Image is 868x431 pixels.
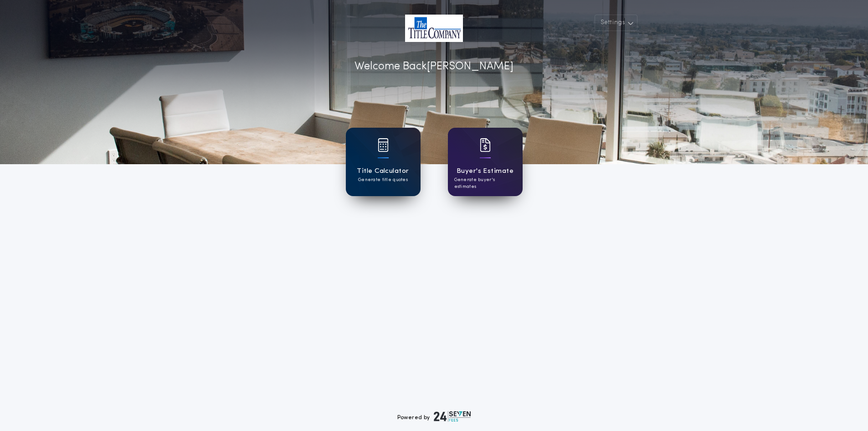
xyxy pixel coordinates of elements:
img: card icon [480,138,491,152]
h1: Title Calculator [357,166,409,177]
p: Generate buyer's estimates [454,177,516,190]
h1: Buyer's Estimate [457,166,514,177]
img: logo [434,411,471,422]
img: account-logo [405,15,463,42]
p: Welcome Back [PERSON_NAME] [354,58,514,75]
img: card icon [378,138,389,152]
div: Powered by [397,411,471,422]
p: Generate title quotes [358,177,408,183]
a: card iconTitle CalculatorGenerate title quotes [346,128,421,196]
button: Settings [595,15,637,31]
a: card iconBuyer's EstimateGenerate buyer's estimates [448,128,523,196]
